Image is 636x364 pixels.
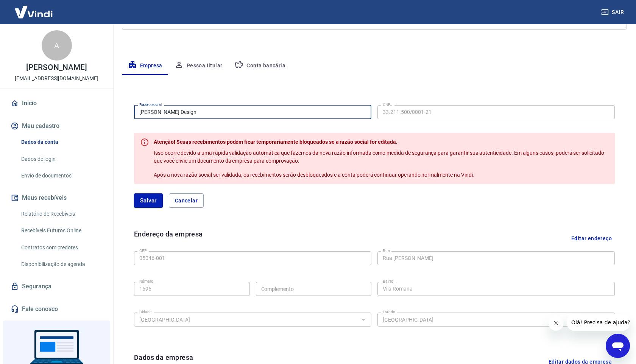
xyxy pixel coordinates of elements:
a: Contratos com credores [18,240,104,255]
a: Início [9,95,104,112]
iframe: Fechar mensagem [549,316,564,331]
a: Segurança [9,278,104,295]
button: Sair [600,5,627,19]
label: Número [139,278,153,284]
p: [PERSON_NAME] [26,64,87,72]
a: Dados da conta [18,134,104,150]
label: CEP [139,248,147,254]
iframe: Mensagem da empresa [567,314,630,331]
a: Dados de login [18,151,104,167]
span: Atenção! Seuas recebimentos podem ficar temporariamente bloqueados se a razão social for editada. [154,139,397,145]
a: Relatório de Recebíveis [18,206,104,222]
div: A [42,30,72,61]
button: Pessoa titular [168,57,229,75]
span: Isso ocorre devido a uma rápida validação automática que fazemos da nova razão informada como med... [154,150,605,164]
a: Fale conosco [9,301,104,317]
button: Empresa [122,57,168,75]
label: Estado [383,309,395,315]
input: Digite aqui algumas palavras para buscar a cidade [136,315,357,324]
button: Meus recebíveis [9,190,104,206]
a: Disponibilização de agenda [18,257,104,272]
iframe: Botão para abrir a janela de mensagens [606,334,630,358]
button: Conta bancária [228,57,291,75]
a: Recebíveis Futuros Online [18,223,104,238]
button: Cancelar [169,193,204,208]
a: Envio de documentos [18,168,104,184]
h6: Endereço da empresa [134,229,203,248]
button: Editar endereço [568,229,615,248]
label: Razão social [139,102,162,107]
label: CNPJ [383,102,393,107]
button: Salvar [134,193,163,208]
span: Após a nova razão social ser validada, os recebimentos serão desbloqueados e a conta poderá conti... [154,172,474,178]
label: Bairro [383,278,393,284]
button: Meu cadastro [9,118,104,134]
span: Olá! Precisa de ajuda? [5,5,64,11]
label: Rua [383,248,390,254]
p: [EMAIL_ADDRESS][DOMAIN_NAME] [15,75,98,82]
img: Vindi [9,0,58,23]
label: Cidade [139,309,151,315]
